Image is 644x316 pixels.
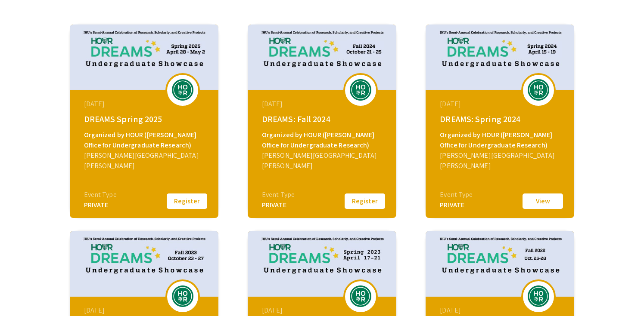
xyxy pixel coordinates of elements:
[70,231,218,297] img: dreams-fall-2023_eventCoverPhoto_d3d732__thumb.jpg
[426,25,574,90] img: dreams-spring-2024_eventCoverPhoto_ffb700__thumb.jpg
[165,192,208,210] button: Register
[440,190,473,200] div: Event Type
[70,25,218,90] img: dreams-spring-2025_eventCoverPhoto_df4d26__thumb.jpg
[440,200,473,210] div: PRIVATE
[84,150,206,171] div: [PERSON_NAME][GEOGRAPHIC_DATA][PERSON_NAME]
[440,99,562,109] div: [DATE]
[526,285,551,307] img: dreams-fall-2022_eventLogo_81fd70_.png
[348,285,373,307] img: dreams-spring-2023_eventLogo_75360d_.png
[84,305,206,316] div: [DATE]
[170,285,196,307] img: dreams-fall-2023_eventLogo_4fff3a_.png
[262,200,295,210] div: PRIVATE
[84,99,206,109] div: [DATE]
[521,192,564,210] button: View
[426,231,574,297] img: dreams-fall-2022_eventCoverPhoto_564f57__thumb.jpg
[6,277,37,310] iframe: Chat
[348,79,373,101] img: dreams-fall-2024_eventLogo_ff6658_.png
[170,79,196,101] img: dreams-spring-2025_eventLogo_7b54a7_.png
[248,25,396,90] img: dreams-fall-2024_eventCoverPhoto_0caa39__thumb.jpg
[262,305,384,316] div: [DATE]
[526,79,551,101] img: dreams-spring-2024_eventLogo_346f6f_.png
[440,150,562,171] div: [PERSON_NAME][GEOGRAPHIC_DATA][PERSON_NAME]
[84,113,206,126] div: DREAMS Spring 2025
[440,130,562,150] div: Organized by HOUR ([PERSON_NAME] Office for Undergraduate Research)
[248,231,396,297] img: dreams-spring-2023_eventCoverPhoto_a4ac1d__thumb.jpg
[440,305,562,316] div: [DATE]
[84,200,117,210] div: PRIVATE
[440,113,562,126] div: DREAMS: Spring 2024
[84,130,206,150] div: Organized by HOUR ([PERSON_NAME] Office for Undergraduate Research)
[262,99,384,109] div: [DATE]
[84,190,117,200] div: Event Type
[343,192,386,210] button: Register
[262,190,295,200] div: Event Type
[262,130,384,150] div: Organized by HOUR ([PERSON_NAME] Office for Undergraduate Research)
[262,150,384,171] div: [PERSON_NAME][GEOGRAPHIC_DATA][PERSON_NAME]
[262,113,384,126] div: DREAMS: Fall 2024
